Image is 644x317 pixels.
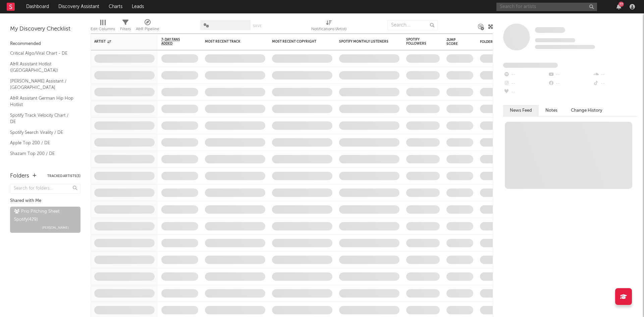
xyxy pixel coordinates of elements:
a: Shazam Top 200 / DE [10,150,74,157]
div: Edit Columns [91,25,115,33]
div: -- [548,79,592,88]
div: Folders [10,172,29,180]
div: -- [503,70,548,79]
button: Tracked Artists(3) [47,174,80,178]
div: Most Recent Copyright [272,40,322,44]
a: A&R Assistant German Hip Hop Hotlist [10,95,74,108]
div: -- [593,79,637,88]
input: Search for artists [496,3,597,11]
a: Some Artist [535,27,565,34]
a: Spotify Track Velocity Chart / DE [10,112,74,125]
div: Notifications (Artist) [311,25,346,33]
a: Prio Pitching Sheet Spotify(429)[PERSON_NAME] [10,207,80,233]
div: Jump Score [446,38,463,46]
div: -- [593,70,637,79]
div: -- [503,79,548,88]
a: [PERSON_NAME] Assistant / [GEOGRAPHIC_DATA] [10,77,74,91]
div: Artist [94,40,145,44]
a: Critical Algo/Viral Chart - DE [10,50,74,57]
div: Shared with Me [10,197,80,205]
div: -- [548,70,592,79]
input: Search... [387,20,438,30]
div: A&R Pipeline [136,25,159,33]
div: Folders [480,40,530,44]
span: Tracking Since: [DATE] [535,38,575,42]
div: -- [503,88,548,97]
div: Notifications (Artist) [311,17,346,36]
div: Recommended [10,40,80,48]
a: Spotify Search Virality / DE [10,129,74,136]
span: Some Artist [535,27,565,33]
button: Notes [539,105,564,116]
span: [PERSON_NAME] [42,224,69,232]
div: Prio Pitching Sheet Spotify ( 429 ) [14,208,75,224]
div: Edit Columns [91,17,115,36]
input: Search for folders... [10,184,80,194]
div: A&R Pipeline [136,17,159,36]
span: 0 fans last week [535,45,595,49]
div: 77 [619,2,624,7]
span: 7-Day Fans Added [161,38,188,46]
a: Apple Top 200 / DE [10,139,74,147]
button: 77 [616,4,621,9]
div: Filters [120,17,131,36]
button: Save [253,24,262,28]
span: Fans Added by Platform [503,63,558,68]
div: Most Recent Track [205,40,255,44]
a: A&R Assistant Hotlist ([GEOGRAPHIC_DATA]) [10,60,74,74]
div: Spotify Followers [406,38,430,46]
button: Change History [564,105,609,116]
div: My Discovery Checklist [10,25,80,33]
div: Spotify Monthly Listeners [339,40,389,44]
button: News Feed [503,105,539,116]
div: Filters [120,25,131,33]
